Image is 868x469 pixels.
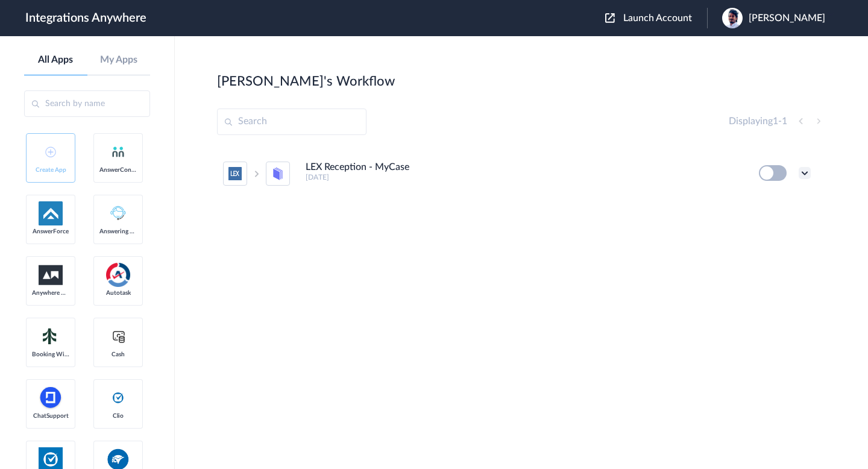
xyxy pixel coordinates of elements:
span: 1 [773,116,778,126]
a: All Apps [24,54,87,66]
input: Search [217,109,366,135]
h5: [DATE] [306,173,743,181]
span: Booking Widget [32,351,69,358]
img: launch-acct-icon.svg [605,13,615,23]
img: clio-logo.svg [111,391,125,405]
span: 1 [782,116,787,126]
img: answerconnect-logo.svg [111,145,125,159]
span: Answering Service [99,228,137,235]
img: af-app-logo.svg [39,201,63,225]
img: 668fff5a-2dc0-41f4-ba3f-0b981fc682df.png [722,8,743,28]
span: AnswerConnect [99,166,137,174]
img: chatsupport-icon.svg [39,386,63,410]
span: Launch Account [623,13,692,23]
img: Answering_service.png [106,201,130,225]
img: cash-logo.svg [111,329,126,344]
a: My Apps [87,54,151,66]
input: Search by name [24,90,150,117]
h2: [PERSON_NAME]'s Workflow [217,74,395,89]
img: autotask.png [106,263,130,287]
img: add-icon.svg [45,146,56,157]
span: Anywhere Works [32,289,69,297]
h1: Integrations Anywhere [25,11,146,25]
img: aww.png [39,265,63,285]
button: Launch Account [605,13,707,24]
img: Setmore_Logo.svg [39,326,63,347]
span: AnswerForce [32,228,69,235]
span: ChatSupport [32,412,69,420]
h4: Displaying - [729,116,787,127]
h4: LEX Reception - MyCase [306,162,409,173]
span: Clio [99,412,137,420]
span: Autotask [99,289,137,297]
span: Create App [32,166,69,174]
span: [PERSON_NAME] [749,13,825,24]
span: Cash [99,351,137,358]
